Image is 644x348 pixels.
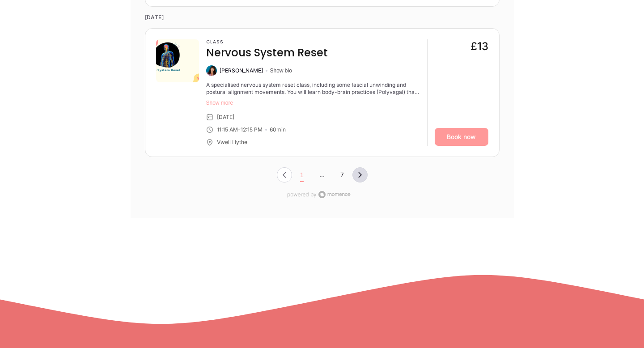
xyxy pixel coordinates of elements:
[470,39,488,54] div: £13
[206,39,328,45] h3: Class
[206,99,420,106] button: Show more
[352,167,368,182] button: Next Page, Page 0
[145,7,500,28] time: [DATE]
[217,139,247,146] div: Vwell Hythe
[332,168,352,182] button: Page 2 of 8
[145,164,500,186] nav: Pagination navigation
[241,126,263,133] div: 12:15 PM
[217,126,238,133] div: 11:15 AM
[435,128,488,146] a: Book now
[270,67,292,74] button: Show bio
[206,81,420,96] div: A specialised nervous system reset class, including some fascial unwinding and postural alignment...
[238,126,241,133] div: -
[220,67,263,74] div: [PERSON_NAME]
[270,126,286,133] div: 60 min
[217,114,234,121] div: [DATE]
[156,39,199,82] img: e4469c8b-81d2-467b-8aae-a5ffd6d3c404.png
[292,168,312,186] button: Page 1 of 8
[206,65,217,76] img: Caroline King
[277,167,292,182] button: Previous Page, Page 0
[312,168,332,182] button: ...
[206,46,328,60] h4: Nervous System Reset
